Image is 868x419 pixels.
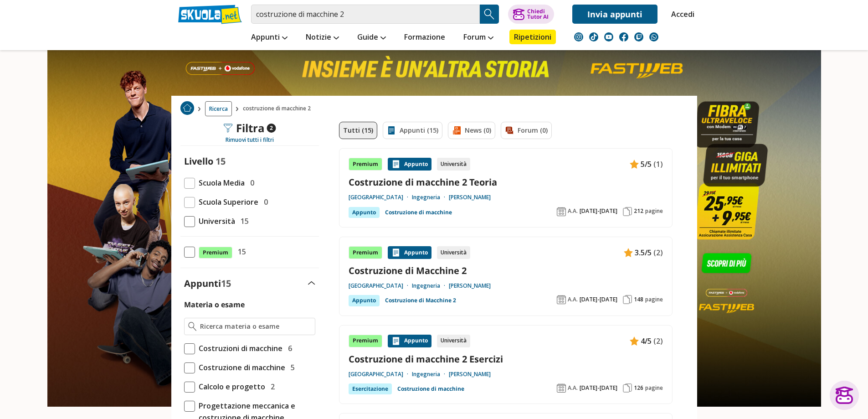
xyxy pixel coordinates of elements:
[449,194,491,201] a: [PERSON_NAME]
[634,384,643,392] span: 126
[449,371,491,378] a: [PERSON_NAME]
[653,158,663,170] span: (1)
[580,384,617,392] span: [DATE]-[DATE]
[461,30,496,46] a: Forum
[619,32,628,41] img: facebook
[260,196,268,208] span: 0
[557,207,566,216] img: Anno accademico
[195,215,235,227] span: Università
[267,381,275,393] span: 2
[397,383,464,394] a: Costruzione di macchine
[221,277,231,290] span: 15
[349,295,380,306] div: Appunto
[412,194,449,201] a: Ingegneria
[200,322,311,331] input: Ricerca materia o esame
[402,30,447,46] a: Formazione
[184,300,245,310] label: Materia o esame
[557,295,566,304] img: Anno accademico
[630,336,639,346] img: Appunti contenuto
[634,207,643,215] span: 212
[635,247,652,259] span: 3.5/5
[483,7,496,21] img: Cerca appunti, riassunti o versioni
[437,335,470,347] div: Università
[349,353,663,365] a: Costruzione di macchine 2 Esercizi
[251,5,480,24] input: Cerca appunti, riassunti o versioni
[580,207,617,215] span: [DATE]-[DATE]
[199,247,232,259] span: Premium
[634,32,643,41] img: twitch
[349,158,382,171] div: Premium
[243,101,314,116] span: costruzione di macchine 2
[349,194,412,201] a: [GEOGRAPHIC_DATA]
[180,136,319,144] div: Rimuovi tutti i filtri
[234,246,246,258] span: 15
[624,248,633,257] img: Appunti contenuto
[247,177,254,189] span: 0
[508,5,554,24] button: ChiediTutor AI
[237,215,249,227] span: 15
[355,30,388,46] a: Guide
[641,158,652,170] span: 5/5
[589,32,598,41] img: tiktok
[574,32,583,41] img: instagram
[180,101,194,115] img: Home
[509,30,556,44] a: Ripetizioni
[480,5,499,24] button: Search Button
[383,122,442,139] a: Appunti (15)
[349,207,380,218] div: Appunto
[349,383,392,394] div: Esercitazione
[349,176,663,188] a: Costruzione di macchine 2 Teoria
[184,155,213,167] label: Livello
[216,155,226,167] span: 15
[412,282,449,290] a: Ingegneria
[527,9,549,20] div: Chiedi Tutor AI
[449,282,491,290] a: [PERSON_NAME]
[653,335,663,347] span: (2)
[385,295,456,306] a: Costruzione di Macchine 2
[568,384,578,392] span: A.A.
[195,342,282,354] span: Costruzioni di macchine
[349,246,382,259] div: Premium
[387,126,396,135] img: Appunti filtro contenuto
[649,32,658,41] img: WhatsApp
[634,296,643,303] span: 148
[388,335,431,347] div: Appunto
[223,124,232,133] img: Filtra filtri mobile
[630,160,639,169] img: Appunti contenuto
[437,158,470,171] div: Università
[195,362,285,373] span: Costruzione di macchine
[205,101,232,116] a: Ricerca
[388,246,431,259] div: Appunto
[349,371,412,378] a: [GEOGRAPHIC_DATA]
[249,30,290,46] a: Appunti
[604,32,613,41] img: youtube
[645,207,663,215] span: pagine
[645,384,663,392] span: pagine
[339,122,377,139] a: Tutti (15)
[284,342,292,354] span: 6
[412,371,449,378] a: Ingegneria
[671,5,690,24] a: Accedi
[349,335,382,347] div: Premium
[580,296,617,303] span: [DATE]-[DATE]
[195,196,258,208] span: Scuola Superiore
[623,207,632,216] img: Pagine
[223,122,276,134] div: Filtra
[391,336,401,346] img: Appunti contenuto
[645,296,663,303] span: pagine
[653,247,663,259] span: (2)
[385,207,452,218] a: Costruzione di macchine
[557,383,566,393] img: Anno accademico
[180,101,194,116] a: Home
[195,381,265,393] span: Calcolo e progetto
[391,160,401,169] img: Appunti contenuto
[568,207,578,215] span: A.A.
[184,277,231,290] label: Appunti
[267,124,276,133] span: 2
[303,30,341,46] a: Notizie
[188,322,197,331] img: Ricerca materia o esame
[391,248,401,257] img: Appunti contenuto
[623,383,632,393] img: Pagine
[308,281,315,285] img: Apri e chiudi sezione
